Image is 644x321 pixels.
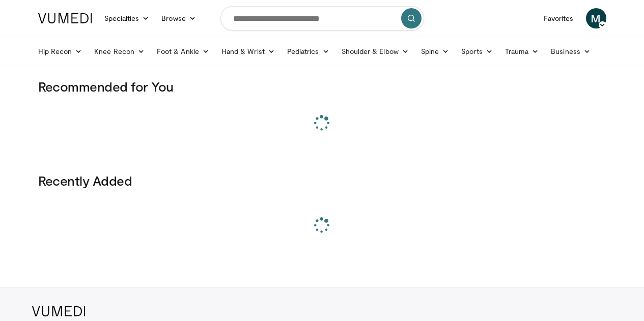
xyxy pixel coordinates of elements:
a: Business [545,41,597,62]
a: M [586,8,606,28]
a: Pediatrics [281,41,335,62]
h3: Recommended for You [38,78,606,95]
a: Knee Recon [88,41,151,62]
a: Spine [415,41,455,62]
a: Shoulder & Elbow [335,41,415,62]
img: VuMedi Logo [32,306,86,316]
a: Trauma [499,41,545,62]
a: Browse [155,8,202,28]
a: Foot & Ankle [151,41,215,62]
a: Specialties [98,8,156,28]
a: Sports [455,41,499,62]
img: VuMedi Logo [38,13,92,23]
input: Search topics, interventions [220,6,424,31]
a: Hip Recon [32,41,89,62]
a: Favorites [538,8,580,28]
h3: Recently Added [38,172,606,189]
a: Hand & Wrist [215,41,281,62]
